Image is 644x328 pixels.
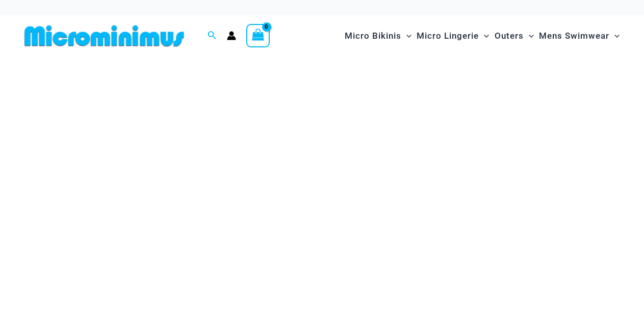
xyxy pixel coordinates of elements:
[208,30,217,42] a: Search icon link
[401,23,411,49] span: Menu Toggle
[492,20,536,51] a: OutersMenu ToggleMenu Toggle
[227,31,236,40] a: Account icon link
[342,20,414,51] a: Micro BikinisMenu ToggleMenu Toggle
[539,23,609,49] span: Mens Swimwear
[414,20,492,51] a: Micro LingerieMenu ToggleMenu Toggle
[341,19,624,53] nav: Site Navigation
[495,23,524,49] span: Outers
[479,23,489,49] span: Menu Toggle
[609,23,620,49] span: Menu Toggle
[417,23,479,49] span: Micro Lingerie
[345,23,401,49] span: Micro Bikinis
[536,20,622,51] a: Mens SwimwearMenu ToggleMenu Toggle
[246,24,270,47] a: View Shopping Cart, empty
[20,24,188,47] img: MM SHOP LOGO FLAT
[524,23,534,49] span: Menu Toggle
